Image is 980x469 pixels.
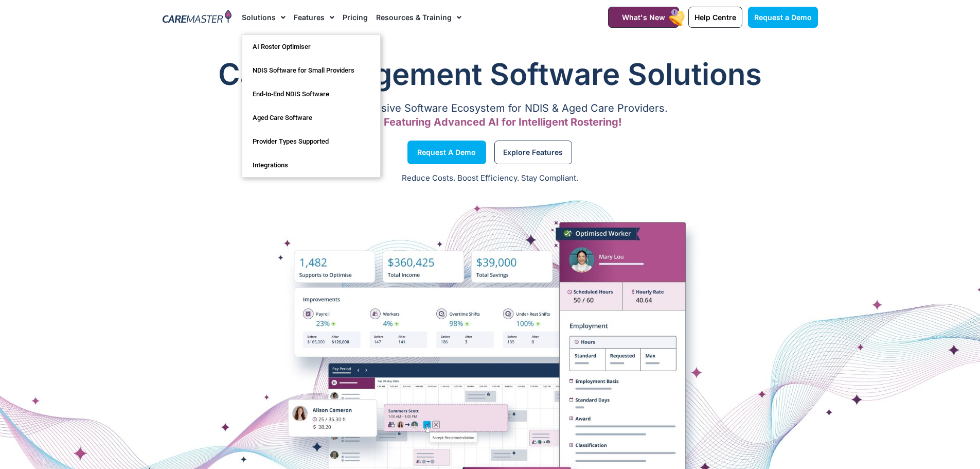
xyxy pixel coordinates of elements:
a: Request a Demo [407,141,486,164]
span: Request a Demo [754,13,812,22]
span: Explore Features [503,150,563,155]
a: Provider Types Supported [242,130,380,153]
h1: Care Management Software Solutions [163,54,818,95]
p: Reduce Costs. Boost Efficiency. Stay Compliant. [6,172,974,184]
a: NDIS Software for Small Providers [242,59,380,82]
a: Request a Demo [748,7,818,28]
a: Explore Features [494,141,572,164]
span: Help Centre [694,13,736,22]
span: Request a Demo [417,150,476,155]
ul: Solutions [242,34,381,178]
span: What's New [622,13,665,22]
img: CareMaster Logo [163,10,232,25]
p: A Comprehensive Software Ecosystem for NDIS & Aged Care Providers. [163,105,818,112]
span: Now Featuring Advanced AI for Intelligent Rostering! [359,116,622,128]
a: Aged Care Software [242,106,380,130]
a: What's New [608,7,679,28]
a: End-to-End NDIS Software [242,82,380,106]
a: AI Roster Optimiser [242,35,380,59]
a: Help Centre [688,7,742,28]
a: Integrations [242,153,380,177]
